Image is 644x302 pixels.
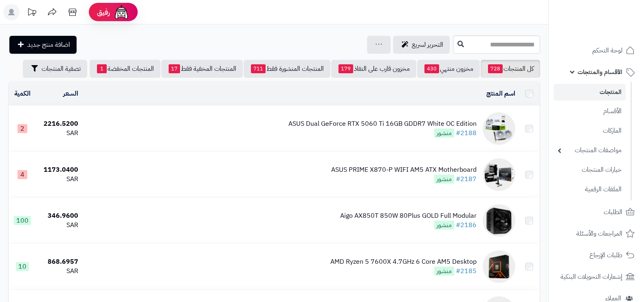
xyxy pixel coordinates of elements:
[481,60,540,78] a: كل المنتجات728
[424,64,439,73] span: 430
[169,64,180,73] span: 17
[16,262,29,271] span: 10
[97,64,107,73] span: 1
[554,41,639,60] a: لوحة التحكم
[9,36,77,54] a: اضافة منتج جديد
[251,64,266,73] span: 711
[554,181,626,198] a: الملفات الرقمية
[40,221,78,230] div: SAR
[331,165,477,175] div: ASUS PRIME X870-P WIFI AM5 ATX Motherboard
[412,40,443,50] span: التحرير لسريع
[42,64,81,74] span: تصفية المنتجات
[40,175,78,184] div: SAR
[434,267,454,276] span: منشور
[483,250,515,283] img: AMD Ryzen 5 7600X 4.7GHz 6 Core AM5 Desktop
[434,221,454,230] span: منشور
[576,228,622,239] span: المراجعات والأسئلة
[554,103,626,120] a: الأقسام
[40,129,78,138] div: SAR
[22,4,42,22] a: تحديثات المنصة
[393,36,450,54] a: التحرير لسريع
[161,60,243,78] a: المنتجات المخفية فقط17
[40,119,78,129] div: 2216.5200
[554,202,639,222] a: الطلبات
[27,40,70,50] span: اضافة منتج جديد
[288,119,477,129] div: ASUS Dual GeForce RTX 5060 Ti 16GB GDDR7 White OC Edition
[604,206,622,218] span: الطلبات
[14,89,31,98] a: الكمية
[589,249,622,261] span: طلبات الإرجاع
[592,45,622,56] span: لوحة التحكم
[456,266,477,276] a: #2185
[63,89,78,98] a: السعر
[338,64,353,73] span: 179
[456,220,477,230] a: #2186
[488,64,503,73] span: 728
[554,245,639,265] a: طلبات الإرجاع
[331,60,416,78] a: مخزون قارب على النفاذ179
[330,257,477,267] div: AMD Ryzen 5 7600X 4.7GHz 6 Core AM5 Desktop
[18,170,27,179] span: 4
[560,271,622,282] span: إشعارات التحويلات البنكية
[483,112,515,145] img: ASUS Dual GeForce RTX 5060 Ti 16GB GDDR7 White OC Edition
[483,204,515,237] img: Aigo AX850T 850W 80Plus GOLD Full Modular
[90,60,160,78] a: المنتجات المخفضة1
[486,89,515,98] a: اسم المنتج
[23,60,87,78] button: تصفية المنتجات
[340,211,477,221] div: Aigo AX850T 850W 80Plus GOLD Full Modular
[97,7,110,17] span: رفيق
[244,60,330,78] a: المنتجات المنشورة فقط711
[554,224,639,243] a: المراجعات والأسئلة
[456,128,477,138] a: #2188
[589,13,636,30] img: logo-2.png
[434,175,454,184] span: منشور
[434,129,454,138] span: منشور
[554,161,626,179] a: خيارات المنتجات
[554,142,626,159] a: مواصفات المنتجات
[40,211,78,221] div: 346.9600
[18,124,27,133] span: 2
[554,122,626,140] a: الماركات
[417,60,480,78] a: مخزون منتهي430
[40,257,78,267] div: 868.6957
[578,66,622,78] span: الأقسام والمنتجات
[40,165,78,175] div: 1173.0400
[483,158,515,191] img: ASUS PRIME X870-P WIFI AM5 ATX Motherboard
[40,267,78,276] div: SAR
[554,267,639,287] a: إشعارات التحويلات البنكية
[14,216,31,225] span: 100
[554,84,626,101] a: المنتجات
[113,4,130,20] img: ai-face.png
[456,174,477,184] a: #2187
